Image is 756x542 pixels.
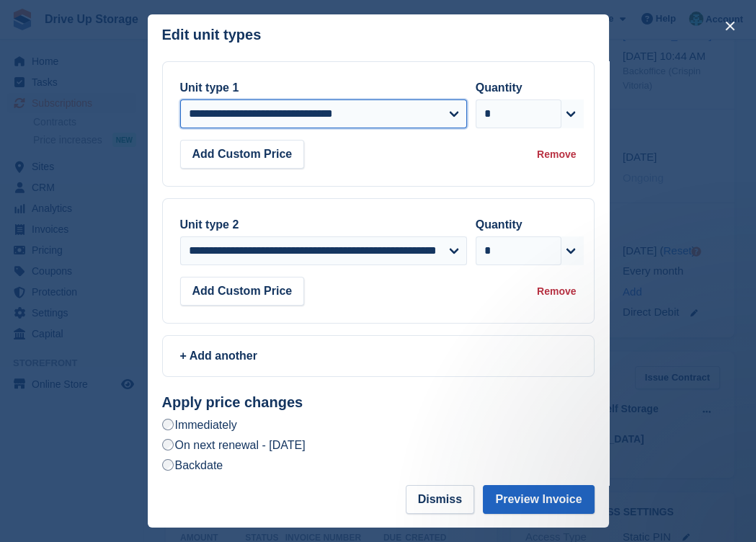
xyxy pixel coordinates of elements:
[180,277,305,306] button: Add Custom Price
[180,140,305,169] button: Add Custom Price
[476,81,522,94] label: Quantity
[719,14,742,37] button: close
[162,459,174,471] input: Backdate
[180,347,577,365] div: + Add another
[162,419,174,430] input: Immediately
[180,218,239,231] label: Unit type 2
[162,437,306,453] label: On next renewal - [DATE]
[162,417,237,432] label: Immediately
[162,394,303,410] strong: Apply price changes
[180,81,239,94] label: Unit type 1
[537,284,576,299] div: Remove
[162,27,262,43] p: Edit unit types
[406,485,474,514] button: Dismiss
[162,458,223,473] label: Backdate
[476,218,522,231] label: Quantity
[162,335,595,377] a: + Add another
[537,147,576,162] div: Remove
[483,485,594,514] button: Preview Invoice
[162,439,174,450] input: On next renewal - [DATE]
